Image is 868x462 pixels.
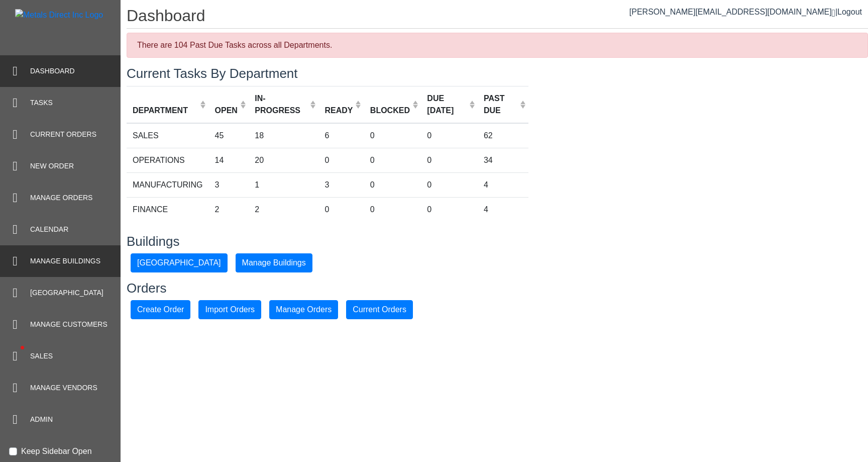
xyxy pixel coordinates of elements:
span: Manage Orders [30,193,92,203]
button: Manage Buildings [236,253,312,272]
button: Import Orders [198,300,261,319]
td: 4 [478,197,528,222]
td: 4 [478,172,528,197]
button: Manage Orders [269,300,338,319]
div: DEPARTMENT [133,105,197,117]
td: SALES [127,123,209,148]
a: Import Orders [198,305,261,313]
a: Create Order [131,305,190,313]
div: PAST DUE [484,93,517,117]
span: Tasks [30,98,53,108]
h1: Dashboard [127,6,868,29]
span: Manage Vendors [30,383,97,393]
td: 45 [209,123,249,148]
td: 1 [249,172,318,197]
span: Sales [30,351,53,361]
label: Keep Sidebar Open [21,445,92,457]
td: 6 [318,123,364,148]
td: 0 [421,148,478,172]
span: Manage Customers [30,319,107,330]
span: Dashboard [30,66,75,76]
td: 0 [364,197,421,222]
span: Admin [30,414,53,425]
div: OPEN [215,105,238,117]
td: 0 [421,123,478,148]
td: 3 [209,172,249,197]
a: Manage Orders [269,305,338,313]
td: 0 [364,148,421,172]
a: [GEOGRAPHIC_DATA] [131,258,228,266]
td: 2 [209,197,249,222]
td: 20 [249,148,318,172]
span: • [10,331,35,364]
button: Current Orders [346,300,413,319]
td: 0 [421,197,478,222]
td: FINANCE [127,197,209,222]
div: IN-PROGRESS [255,93,307,117]
td: 0 [421,172,478,197]
td: 3 [318,172,364,197]
td: 62 [478,123,528,148]
span: Manage Buildings [30,256,100,266]
td: 34 [478,148,528,172]
td: 18 [249,123,318,148]
img: Metals Direct Inc Logo [15,9,103,21]
td: 14 [209,148,249,172]
h3: Orders [127,281,868,296]
div: READY [324,105,353,117]
span: New Order [30,161,74,171]
span: [GEOGRAPHIC_DATA] [30,288,103,298]
a: [PERSON_NAME][EMAIL_ADDRESS][DOMAIN_NAME] [629,8,835,16]
td: 2 [249,197,318,222]
a: Current Orders [346,305,413,313]
button: Create Order [131,300,190,319]
span: Current Orders [30,129,96,140]
td: 0 [318,197,364,222]
div: DUE [DATE] [427,93,466,117]
td: MANUFACTURING [127,172,209,197]
button: [GEOGRAPHIC_DATA] [131,253,228,272]
td: 0 [364,172,421,197]
span: Logout [837,8,862,16]
td: 0 [318,148,364,172]
h3: Buildings [127,234,868,249]
a: Manage Buildings [236,258,312,266]
h3: Current Tasks By Department [127,66,868,81]
div: There are 104 Past Due Tasks across all Departments. [127,33,868,58]
div: BLOCKED [370,105,410,117]
span: Calendar [30,224,68,235]
div: | [629,6,862,18]
td: 0 [364,123,421,148]
td: OPERATIONS [127,148,209,172]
